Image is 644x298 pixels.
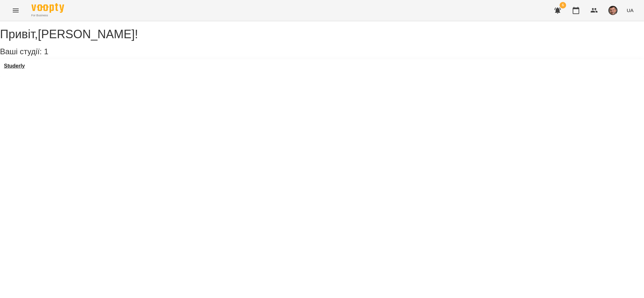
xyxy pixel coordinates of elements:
[624,4,636,16] button: UA
[31,13,64,18] span: For Business
[627,7,634,14] span: UA
[44,47,48,56] span: 1
[8,3,24,18] button: Menu
[560,2,566,8] span: 6
[608,6,617,15] img: 75717b8e963fcd04a603066fed3de194.png
[4,63,25,69] a: Studerly
[31,3,64,13] img: Voopty Logo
